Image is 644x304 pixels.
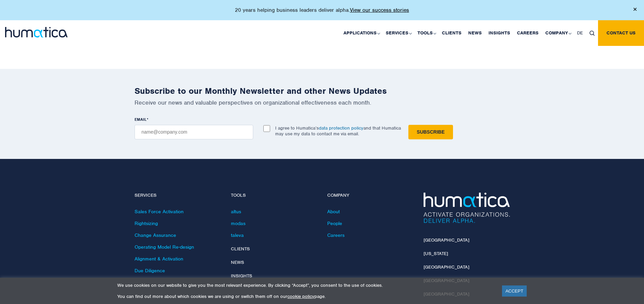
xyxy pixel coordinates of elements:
[135,125,253,139] input: name@company.com
[231,259,244,265] a: News
[577,30,583,36] span: DE
[465,20,485,46] a: News
[263,125,270,132] input: I agree to Humatica’sdata protection policyand that Humatica may use my data to contact me via em...
[231,232,244,238] a: taleva
[117,294,494,299] p: You can find out more about which cookies we are using or switch them off on our page.
[327,193,413,198] h4: Company
[424,251,448,256] a: [US_STATE]
[135,117,147,122] span: EMAIL
[382,20,414,46] a: Services
[319,125,363,131] a: data protection policy
[117,282,494,288] p: We use cookies on our website to give you the most relevant experience. By clicking “Accept”, you...
[340,20,382,46] a: Applications
[135,193,221,198] h4: Services
[574,20,586,46] a: DE
[287,294,314,299] a: cookie policy
[231,220,245,226] a: modas
[135,256,183,262] a: Alignment & Activation
[135,209,184,215] a: Sales Force Activation
[231,193,317,198] h4: Tools
[5,27,68,37] img: logo
[502,285,527,297] a: ACCEPT
[135,244,194,250] a: Operating Model Re-design
[135,268,165,274] a: Due Diligence
[327,220,342,226] a: People
[514,20,542,46] a: Careers
[231,209,241,215] a: altus
[135,232,176,238] a: Change Assurance
[135,99,510,106] p: Receive our news and valuable perspectives on organizational effectiveness each month.
[135,220,158,226] a: Rightsizing
[350,7,409,13] a: View our success stories
[235,7,409,13] p: 20 years helping business leaders deliver alpha.
[542,20,574,46] a: Company
[135,86,510,96] h2: Subscribe to our Monthly Newsletter and other News Updates
[424,193,510,223] img: Humatica
[231,273,252,279] a: Insights
[485,20,514,46] a: Insights
[231,246,250,252] a: Clients
[590,31,595,36] img: search_icon
[327,209,340,215] a: About
[424,264,469,270] a: [GEOGRAPHIC_DATA]
[414,20,438,46] a: Tools
[408,125,453,139] input: Subscribe
[275,125,401,137] p: I agree to Humatica’s and that Humatica may use my data to contact me via email.
[598,20,644,46] a: Contact us
[424,237,469,243] a: [GEOGRAPHIC_DATA]
[327,232,344,238] a: Careers
[438,20,465,46] a: Clients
